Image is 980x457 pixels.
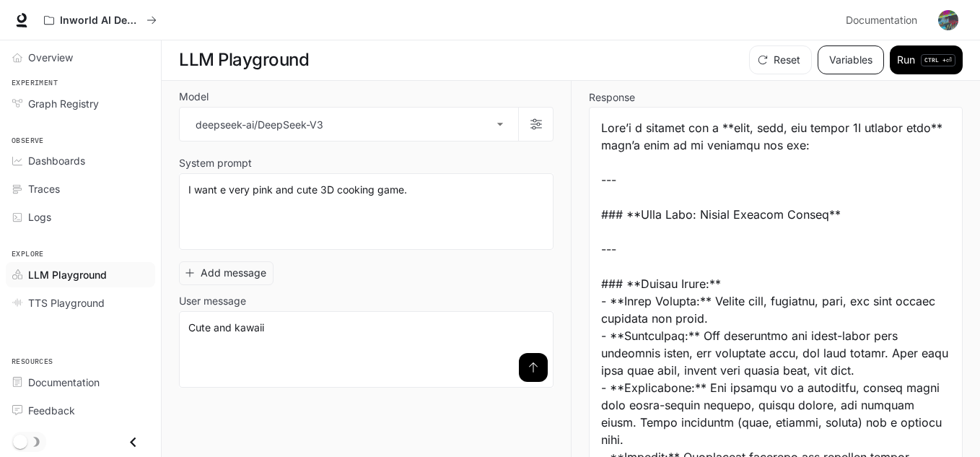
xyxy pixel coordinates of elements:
[6,148,155,173] a: Dashboards
[13,433,27,449] span: Dark mode toggle
[196,117,323,132] p: deepseek-ai/DeepSeek-V3
[179,45,309,74] h1: LLM Playground
[179,296,246,306] p: User message
[180,108,518,141] div: deepseek-ai/DeepSeek-V3
[6,262,155,287] a: LLM Playground
[890,45,963,74] button: RunCTRL +⏎
[924,56,946,64] p: CTRL +
[6,45,155,70] a: Overview
[6,370,155,395] a: Documentation
[818,45,884,74] button: Variables
[6,290,155,315] a: TTS Playground
[938,10,958,30] img: User avatar
[117,427,149,457] button: Close drawer
[921,54,955,66] p: ⏎
[28,295,105,310] span: TTS Playground
[934,6,963,35] button: User avatar
[28,209,51,225] span: Logs
[840,6,928,35] a: Documentation
[846,12,917,30] span: Documentation
[179,158,252,168] p: System prompt
[179,92,209,102] p: Model
[28,267,107,282] span: LLM Playground
[28,153,85,168] span: Dashboards
[6,176,155,201] a: Traces
[28,403,75,418] span: Feedback
[589,92,963,103] h5: Response
[28,50,73,65] span: Overview
[6,91,155,116] a: Graph Registry
[6,398,155,423] a: Feedback
[749,45,812,74] button: Reset
[60,14,141,27] p: Inworld AI Demos
[28,96,99,111] span: Graph Registry
[6,204,155,230] a: Logs
[28,375,100,390] span: Documentation
[38,6,163,35] button: All workspaces
[28,181,60,196] span: Traces
[179,261,274,285] button: Add message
